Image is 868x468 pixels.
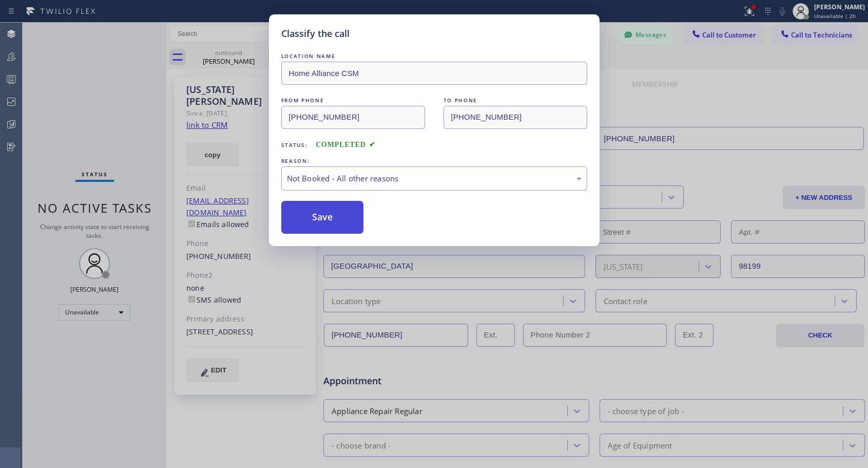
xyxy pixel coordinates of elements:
button: Save [281,201,364,234]
div: FROM PHONE [281,95,425,106]
div: Not Booked - All other reasons [287,173,582,184]
input: From phone [281,106,425,129]
div: TO PHONE [443,95,587,106]
span: COMPLETED [316,141,375,148]
div: LOCATION NAME [281,51,587,62]
h5: Classify the call [281,27,350,41]
div: REASON: [281,156,587,166]
input: To phone [443,106,587,129]
span: Status: [281,141,308,148]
